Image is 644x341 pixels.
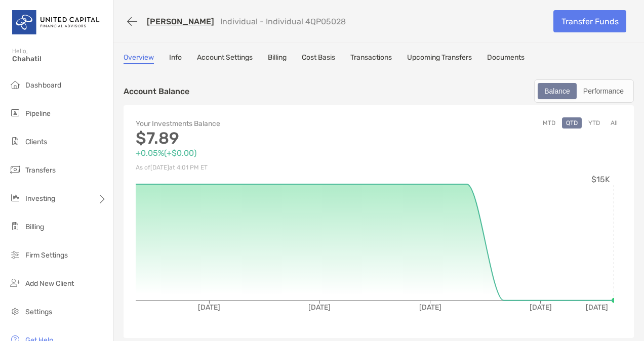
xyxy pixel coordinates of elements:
[591,175,610,184] tspan: $15K
[136,147,379,159] p: +0.05% ( +$0.00 )
[25,223,44,231] span: Billing
[9,107,21,119] img: pipeline icon
[197,53,253,64] a: Account Settings
[25,251,68,260] span: Firm Settings
[124,85,189,98] p: Account Balance
[487,53,525,64] a: Documents
[124,53,154,64] a: Overview
[136,132,379,145] p: $7.89
[9,78,21,91] img: dashboard icon
[25,109,51,118] span: Pipeline
[136,161,379,174] p: As of [DATE] at 4:01 PM ET
[419,303,441,312] tspan: [DATE]
[12,4,101,40] img: United Capital Logo
[25,194,55,203] span: Investing
[25,279,74,288] span: Add New Client
[147,17,214,26] a: [PERSON_NAME]
[25,138,47,146] span: Clients
[169,53,182,64] a: Info
[530,303,552,312] tspan: [DATE]
[9,305,21,317] img: settings icon
[350,53,392,64] a: Transactions
[25,81,61,90] span: Dashboard
[9,163,21,176] img: transfers icon
[9,248,21,261] img: firm-settings icon
[25,166,56,175] span: Transfers
[25,308,52,316] span: Settings
[586,303,608,312] tspan: [DATE]
[12,55,107,63] span: Chahati!
[302,53,335,64] a: Cost Basis
[308,303,331,312] tspan: [DATE]
[584,117,604,129] button: YTD
[9,277,21,289] img: add_new_client icon
[9,192,21,204] img: investing icon
[198,303,220,312] tspan: [DATE]
[539,117,559,129] button: MTD
[9,220,21,232] img: billing icon
[407,53,472,64] a: Upcoming Transfers
[220,17,346,26] p: Individual - Individual 4QP05028
[534,79,634,103] div: segmented control
[562,117,582,129] button: QTD
[539,84,576,98] div: Balance
[268,53,287,64] a: Billing
[607,117,622,129] button: All
[553,10,626,32] a: Transfer Funds
[136,117,379,130] p: Your Investments Balance
[9,135,21,147] img: clients icon
[578,84,629,98] div: Performance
